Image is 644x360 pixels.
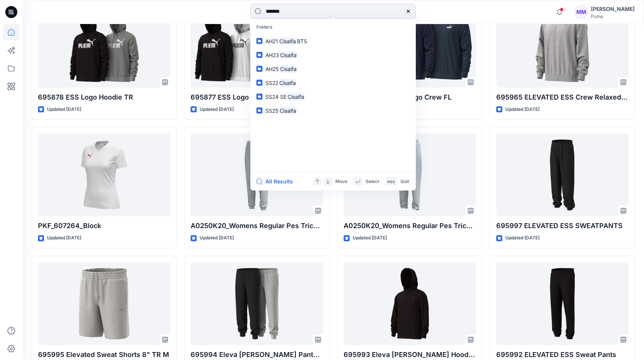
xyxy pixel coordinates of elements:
span: AH25 [265,66,279,72]
button: All Results [256,177,298,186]
p: 695992 ELEVATED ESS Sweat Pants [496,349,629,360]
p: 695995 Elevated Sweat Shorts 8" TR M [38,349,170,360]
p: esc [387,178,395,186]
span: BTS [297,38,307,44]
p: Folders [252,20,414,34]
span: SS25 [265,107,279,114]
div: Puma [591,14,635,19]
div: [PERSON_NAME] [591,5,635,14]
p: A0250K20_Womens Regular Pes Tricot Knit Pants_High Rise_Open Hem_CV02 [344,221,476,231]
p: 695994 Eleva [PERSON_NAME] Pants TR M [191,349,323,360]
p: 695878 ESS Logo Hoodie TR [38,92,170,103]
a: 695994 Eleva ted Sweat Pants TR M [191,262,323,345]
mark: Cisalfa [279,65,298,73]
p: Move [335,178,347,186]
p: Select [365,178,379,186]
a: 695877 ESS Logo Hoodie FL [191,5,323,88]
a: SS24 SECisalfa [252,90,414,104]
span: AH21 [265,38,278,44]
p: 695993 Eleva [PERSON_NAME] Hoodie TR M [344,349,476,360]
span: SS22 [265,80,278,86]
a: PKF_607264_Block [38,133,170,216]
mark: Cisalfa [278,37,297,45]
a: AH21CisalfaBTS [252,34,414,48]
span: AH23 [265,52,279,58]
p: A0250K20_Womens Regular Pes Tricot Knit Pants_High Rise_Closed cuff_CV01 [191,221,323,231]
p: Updated [DATE] [353,234,387,242]
p: Updated [DATE] [200,234,234,242]
p: 695965 ELEVATED ESS Crew Relaxed FL [496,92,629,103]
p: Updated [DATE] [47,106,81,113]
span: SS24 SE [265,94,286,100]
a: A0250K20_Womens Regular Pes Tricot Knit Pants_High Rise_Closed cuff_CV01 [191,133,323,216]
a: SS22Cisalfa [252,76,414,90]
mark: Cisalfa [279,51,298,59]
a: 695878 ESS Logo Hoodie TR [38,5,170,88]
p: Updated [DATE] [505,234,539,242]
p: PKF_607264_Block [38,221,170,231]
a: SS25Cisalfa [252,104,414,118]
p: 695877 ESS Logo Hoodie [GEOGRAPHIC_DATA] [191,92,323,103]
p: Updated [DATE] [505,106,539,113]
a: 695965 ELEVATED ESS Crew Relaxed FL [496,5,629,88]
mark: Cisalfa [278,79,297,87]
a: AH25Cisalfa [252,62,414,76]
a: 695993 Eleva ted ESS Hoodie TR M [344,262,476,345]
a: 695992 ELEVATED ESS Sweat Pants [496,262,629,345]
p: 695997 ELEVATED ESS SWEATPANTS [496,221,629,231]
mark: Cisalfa [286,92,305,101]
p: Updated [DATE] [200,106,234,113]
a: AH23Cisalfa [252,48,414,62]
a: 695995 Elevated Sweat Shorts 8" TR M [38,262,170,345]
p: Updated [DATE] [47,234,81,242]
a: 695997 ELEVATED ESS SWEATPANTS [496,133,629,216]
p: Quit [400,178,409,186]
mark: Cisalfa [279,106,297,115]
div: MM [574,5,588,19]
